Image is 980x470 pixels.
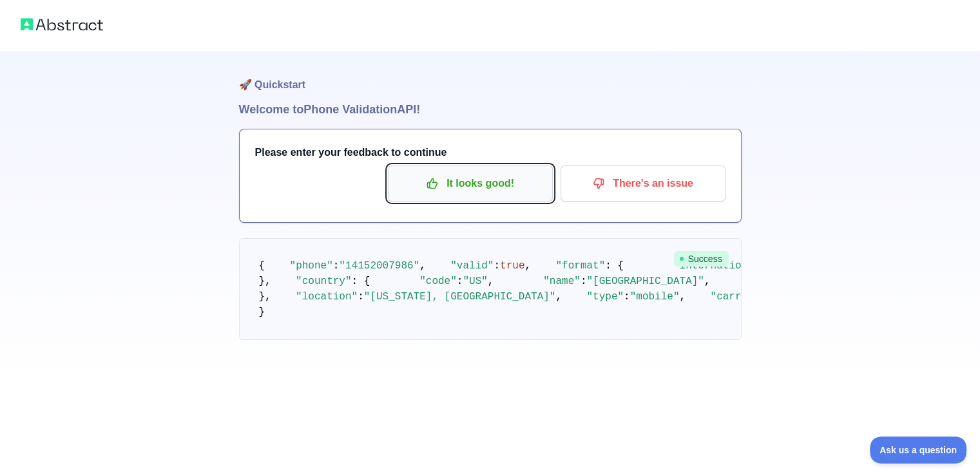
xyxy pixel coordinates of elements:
button: There's an issue [561,165,725,202]
h1: 🚀 Quickstart [239,52,742,100]
span: : [624,291,630,303]
iframe: Toggle Customer Support [870,437,967,464]
span: "type" [586,291,624,303]
p: There's an issue [570,173,716,194]
span: "code" [419,276,457,287]
span: , [419,260,426,272]
span: Success [674,251,729,267]
span: , [704,276,711,287]
span: "phone" [290,260,333,272]
span: : [494,260,500,272]
span: "US" [463,276,487,287]
span: : [581,276,587,287]
h1: Welcome to Phone Validation API! [239,100,742,118]
button: It looks good! [388,165,553,202]
span: "valid" [450,260,494,272]
span: "country" [296,276,351,287]
span: "[GEOGRAPHIC_DATA]" [586,276,704,287]
p: It looks good! [398,173,543,194]
span: "[US_STATE], [GEOGRAPHIC_DATA]" [364,291,556,303]
span: , [555,291,562,303]
span: "international" [673,260,766,272]
span: "name" [543,276,581,287]
span: { [259,260,265,272]
span: , [679,291,686,303]
span: "carrier" [710,291,765,303]
span: : [457,276,463,287]
span: : [358,291,364,303]
span: : [333,260,340,272]
span: , [488,276,494,287]
h3: Please enter your feedback to continue [255,145,725,160]
span: : { [605,260,624,272]
img: Abstract logo [21,15,103,33]
span: "location" [296,291,358,303]
span: "format" [555,260,605,272]
span: , [524,260,531,272]
span: "mobile" [630,291,680,303]
span: true [500,260,524,272]
span: "14152007986" [339,260,419,272]
span: : { [352,276,370,287]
